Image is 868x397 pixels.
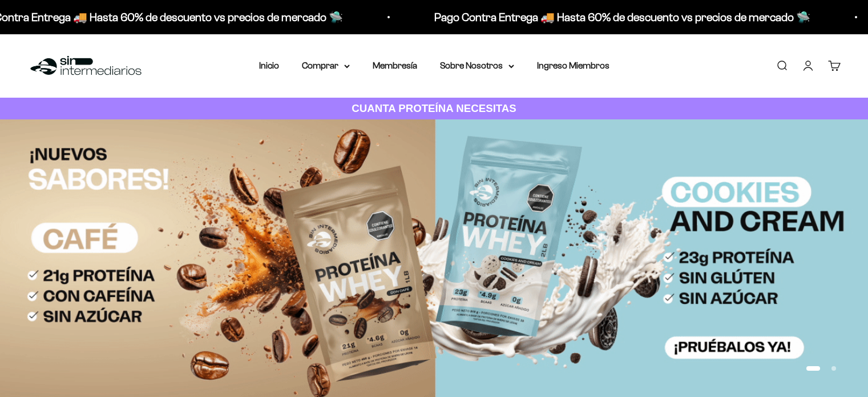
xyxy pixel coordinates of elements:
a: Ingreso Miembros [537,61,609,70]
summary: Comprar [302,58,350,73]
summary: Sobre Nosotros [440,58,514,73]
a: Inicio [259,61,279,70]
strong: CUANTA PROTEÍNA NECESITAS [352,102,516,114]
a: Membresía [373,61,417,70]
p: Pago Contra Entrega 🚚 Hasta 60% de descuento vs precios de mercado 🛸 [434,8,810,26]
